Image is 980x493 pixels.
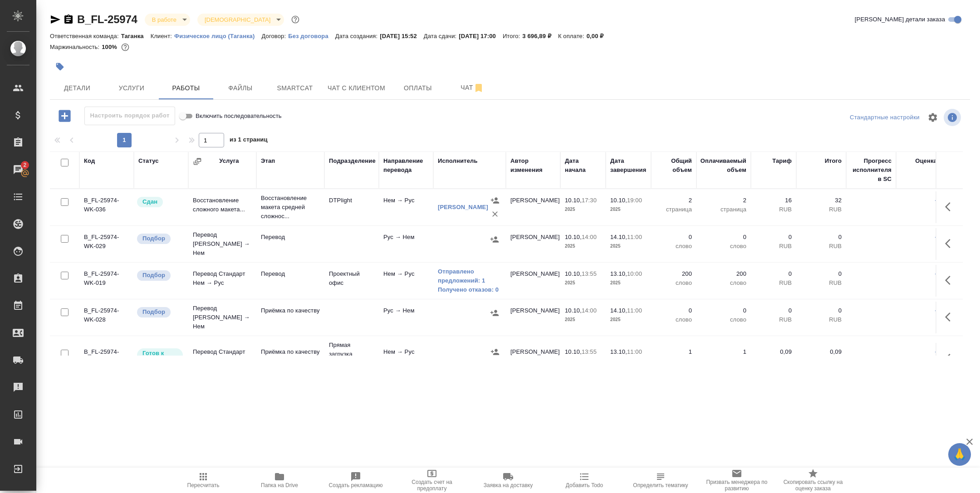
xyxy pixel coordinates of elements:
div: В работе [145,14,190,26]
p: Таганка [121,33,151,39]
span: Папка на Drive [261,482,298,488]
a: - [935,197,937,204]
td: B_FL-25974-WK-036 [79,191,134,223]
td: B_FL-25974-WK-019 [79,265,134,297]
p: Клиент: [151,33,174,39]
span: Посмотреть информацию [944,109,963,126]
p: Восстановление макета средней сложнос... [261,194,320,221]
p: 13:55 [582,348,597,355]
p: 14.10, [610,307,627,314]
p: 0 [801,233,842,242]
div: Дата начала [565,156,601,175]
p: 0 [701,306,746,315]
p: 2025 [610,205,647,214]
span: Создать счет на предоплату [399,479,465,492]
p: слово [701,242,746,251]
p: 0 [656,233,692,242]
div: Исполнитель может приступить к работе [136,347,184,369]
p: 19:00 [627,197,642,204]
p: Физическое лицо (Таганка) [174,33,262,39]
p: 0 [656,306,692,315]
p: 11:00 [627,234,642,240]
a: [PERSON_NAME] [438,355,488,362]
p: слово [701,278,746,288]
p: 2 [701,196,746,205]
td: Перевод [PERSON_NAME] → Нем [188,226,256,262]
span: Заявка на доставку [484,482,533,488]
button: Сгруппировать [193,157,202,166]
p: 0 [755,269,792,278]
p: [DATE] 15:52 [380,33,424,39]
p: 16 [755,196,792,205]
button: Назначить [488,306,501,320]
td: Нем → Рус [379,343,433,375]
button: Здесь прячутся важные кнопки [940,347,961,369]
p: 14:00 [582,307,597,314]
td: Перевод Стандарт Нем → Рус [188,343,256,375]
p: 13.10, [610,348,627,355]
span: из 1 страниц [230,134,268,147]
td: [PERSON_NAME] [506,343,560,375]
td: DTPlight [324,191,379,223]
td: Перевод [PERSON_NAME] → Нем [188,299,256,336]
p: 13:55 [582,270,597,277]
div: Подразделение [329,156,376,166]
p: 2025 [610,278,647,288]
a: - [935,270,937,277]
td: [PERSON_NAME] [506,228,560,260]
button: Назначить [488,233,501,246]
div: Услуга [219,156,239,166]
a: 2 [2,158,34,181]
p: RUB [801,278,842,288]
p: 100% [102,44,119,50]
p: 11:00 [627,348,642,355]
p: RUB [755,278,792,288]
div: Итого [825,156,842,166]
svg: Отписаться [473,83,484,93]
td: Прямая загрузка (шаблонные документы) [324,336,379,381]
p: 17:30 [582,197,597,204]
div: Дата завершения [610,156,647,175]
span: Добавить Todo [566,482,603,488]
span: Скопировать ссылку на оценку заказа [780,479,846,492]
button: Пересчитать [165,468,241,493]
button: Создать рекламацию [318,468,394,493]
p: RUB [755,315,792,324]
p: 10.10, [610,197,627,204]
td: B_FL-25974-WK-029 [79,228,134,260]
p: RUB [801,205,842,214]
span: Включить последовательность [196,112,282,121]
span: Чат [451,82,494,93]
p: RUB [801,242,842,251]
p: Перевод [261,233,320,242]
p: RUB [755,205,792,214]
div: Оценка [915,156,937,166]
span: Пересчитать [187,482,220,488]
p: Готов к работе [142,349,177,367]
p: 2025 [565,315,601,324]
button: Создать счет на предоплату [394,468,470,493]
p: 1 [701,347,746,356]
td: Рус → Нем [379,228,433,260]
p: К оплате: [558,33,587,39]
span: Работы [164,83,208,94]
p: Подбор [142,271,165,280]
p: 0 [755,306,792,315]
a: Получено отказов: 0 [438,285,501,294]
a: Отправлено предложений: 1 [438,267,501,285]
span: 🙏 [952,445,967,464]
span: Детали [55,83,99,94]
button: В работе [149,16,179,24]
p: Приёмка по качеству [261,306,320,315]
div: Менеджер проверил работу исполнителя, передает ее на следующий этап [136,196,184,208]
p: 0,09 [755,347,792,356]
p: 11:00 [627,307,642,314]
div: В работе [197,14,284,26]
p: Без договора [288,33,335,39]
p: 200 [656,269,692,278]
p: 10:00 [627,270,642,277]
button: 🙏 [948,443,971,466]
p: 0,00 ₽ [587,33,611,39]
a: [PERSON_NAME] [438,204,488,210]
td: B_FL-25974-WK-028 [79,302,134,333]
